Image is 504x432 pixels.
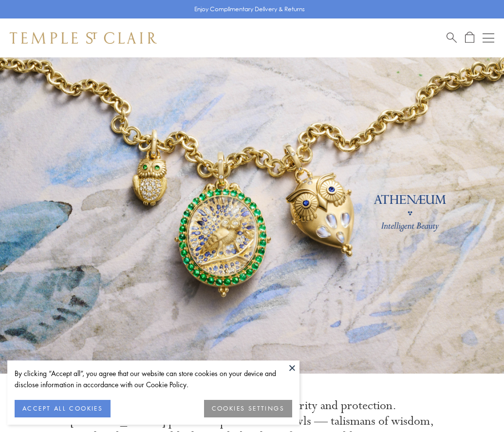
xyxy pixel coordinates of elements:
[204,400,292,417] button: COOKIES SETTINGS
[15,400,111,417] button: ACCEPT ALL COOKIES
[483,32,494,44] button: Open navigation
[194,4,305,14] p: Enjoy Complimentary Delivery & Returns
[10,32,157,44] img: Temple St. Clair
[465,32,474,44] a: Open Shopping Bag
[15,368,292,390] div: By clicking “Accept all”, you agree that our website can store cookies on your device and disclos...
[447,32,457,44] a: Search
